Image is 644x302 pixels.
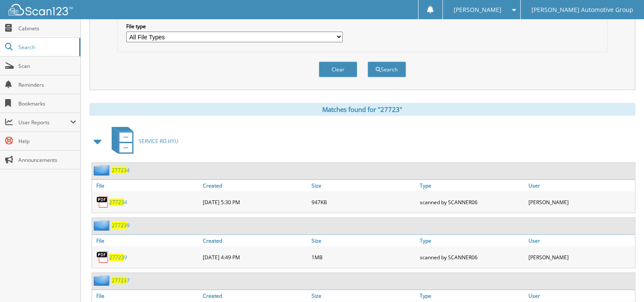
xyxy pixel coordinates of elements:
[18,25,76,32] span: Cabinets
[309,290,418,302] a: Size
[201,235,309,246] a: Created
[18,156,76,164] span: Announcements
[112,167,130,174] a: 277234
[92,180,201,191] a: File
[526,180,635,191] a: User
[107,124,178,158] a: SERVICE RO HYU
[368,62,406,77] button: Search
[89,103,635,116] div: Matches found for "27723"
[309,180,418,191] a: Size
[601,261,644,302] iframe: Chat Widget
[418,249,526,266] div: scanned by SCANNER06
[201,194,309,211] div: [DATE] 5:30 PM
[109,254,127,261] a: 277239
[18,100,76,107] span: Bookmarks
[526,235,635,246] a: User
[418,180,526,191] a: Type
[18,81,76,88] span: Reminders
[94,220,112,231] img: folder2.png
[109,199,127,206] a: 277234
[309,249,418,266] div: 1MB
[112,222,130,229] a: 277239
[18,119,70,126] span: User Reports
[94,165,112,176] img: folder2.png
[201,249,309,266] div: [DATE] 4:49 PM
[18,44,75,51] span: Search
[92,235,201,246] a: File
[201,290,309,302] a: Created
[112,222,127,229] span: 27723
[526,194,635,211] div: [PERSON_NAME]
[309,194,418,211] div: 947KB
[418,290,526,302] a: Type
[94,275,112,286] img: folder2.png
[319,62,357,77] button: Clear
[112,167,127,174] span: 27723
[109,254,124,261] span: 27723
[112,277,130,284] a: 277237
[201,180,309,191] a: Created
[92,290,201,302] a: File
[109,199,124,206] span: 27723
[531,7,633,12] span: [PERSON_NAME] Automotive Group
[309,235,418,246] a: Size
[112,277,127,284] span: 27723
[526,290,635,302] a: User
[526,249,635,266] div: [PERSON_NAME]
[454,7,502,12] span: [PERSON_NAME]
[418,194,526,211] div: scanned by SCANNER06
[18,62,76,70] span: Scan
[126,23,343,30] label: File type
[96,251,109,264] img: PDF.png
[9,4,73,15] img: scan123-logo-white.svg
[18,138,76,145] span: Help
[139,138,178,145] span: SERVICE RO HYU
[96,196,109,208] img: PDF.png
[418,235,526,246] a: Type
